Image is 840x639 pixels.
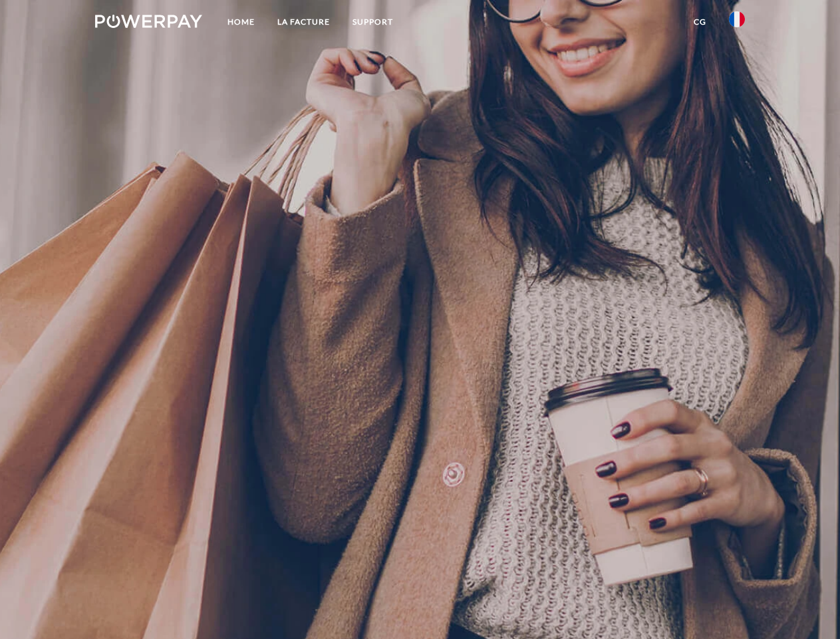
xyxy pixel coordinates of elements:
[729,11,745,27] img: fr
[341,10,404,34] a: Support
[216,10,266,34] a: Home
[266,10,341,34] a: LA FACTURE
[682,10,718,34] a: CG
[95,15,202,28] img: logo-powerpay-white.svg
